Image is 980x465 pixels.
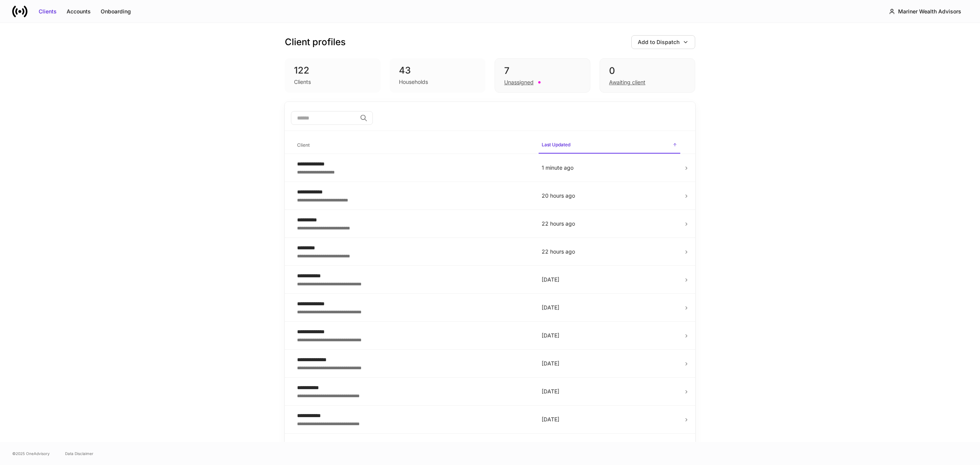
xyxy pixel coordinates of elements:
div: Awaiting client [609,79,645,86]
button: Mariner Wealth Advisors [882,5,968,18]
div: Households [399,78,428,86]
div: Add to Dispatch [638,38,679,46]
p: 22 hours ago [542,248,677,255]
button: Onboarding [96,5,136,18]
p: [DATE] [542,360,677,367]
div: Accounts [67,8,91,15]
p: [DATE] [542,416,677,423]
div: 7Unassigned [495,58,590,93]
button: Clients [34,5,62,18]
h6: Last Updated [542,141,570,148]
div: 122 [294,64,371,77]
div: 0Awaiting client [599,58,695,93]
div: 43 [399,64,476,77]
p: [DATE] [542,332,677,339]
div: Clients [39,8,57,15]
p: [DATE] [542,304,677,311]
button: Accounts [62,5,96,18]
p: 22 hours ago [542,220,677,228]
p: [DATE] [542,276,677,283]
div: 0 [609,65,686,77]
div: 7 [504,65,581,77]
button: Add to Dispatch [631,35,695,49]
p: 1 minute ago [542,164,677,172]
span: © 2025 OneAdvisory [12,450,50,457]
span: Last Updated [539,137,680,154]
div: Mariner Wealth Advisors [898,8,961,15]
div: Clients [294,78,311,86]
p: 20 hours ago [542,192,677,200]
p: [DATE] [542,388,677,395]
a: Data Disclaimer [65,450,93,457]
div: Onboarding [101,8,131,15]
h3: Client profiles [285,36,346,48]
h6: Client [297,141,310,149]
span: Client [294,138,532,153]
div: Unassigned [504,79,534,86]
